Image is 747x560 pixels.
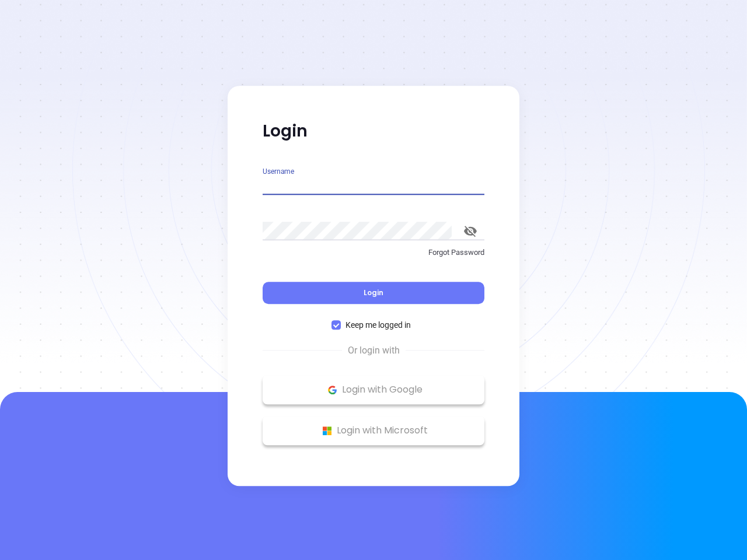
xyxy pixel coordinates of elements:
[263,416,484,445] button: Microsoft Logo Login with Microsoft
[263,247,484,268] a: Forgot Password
[364,288,383,297] span: Login
[456,217,484,245] button: toggle password visibility
[263,375,484,404] button: Google Logo Login with Google
[320,423,334,438] img: Microsoft Logo
[325,383,340,397] img: Google Logo
[263,247,484,258] p: Forgot Password
[268,381,479,398] p: Login with Google
[268,422,479,439] p: Login with Microsoft
[342,344,406,358] span: Or login with
[263,121,484,142] p: Login
[263,168,294,175] label: Username
[263,282,484,304] button: Login
[341,318,416,331] span: Keep me logged in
